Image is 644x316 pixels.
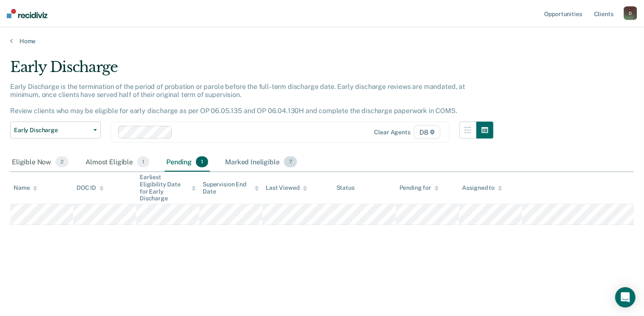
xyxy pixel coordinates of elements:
[84,153,151,172] div: Almost Eligible1
[196,156,208,167] span: 1
[10,37,634,45] a: Home
[615,287,636,308] div: Open Intercom Messenger
[10,83,465,115] p: Early Discharge is the termination of the period of probation or parole before the full-term disc...
[414,125,440,139] span: D8
[266,184,307,191] div: Last Viewed
[374,129,410,136] div: Clear agents
[336,184,355,191] div: Status
[14,184,37,191] div: Name
[10,58,493,83] div: Early Discharge
[10,153,70,172] div: Eligible Now2
[223,153,299,172] div: Marked Ineligible7
[14,127,90,134] span: Early Discharge
[7,9,47,18] img: Recidiviz
[77,184,104,191] div: DOC ID
[399,184,439,191] div: Pending for
[624,6,637,20] button: D
[462,184,502,191] div: Assigned to
[10,122,101,139] button: Early Discharge
[137,156,149,167] span: 1
[55,156,69,167] span: 2
[140,174,196,202] div: Earliest Eligibility Date for Early Discharge
[203,181,259,195] div: Supervision End Date
[165,153,210,172] div: Pending1
[284,156,297,167] span: 7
